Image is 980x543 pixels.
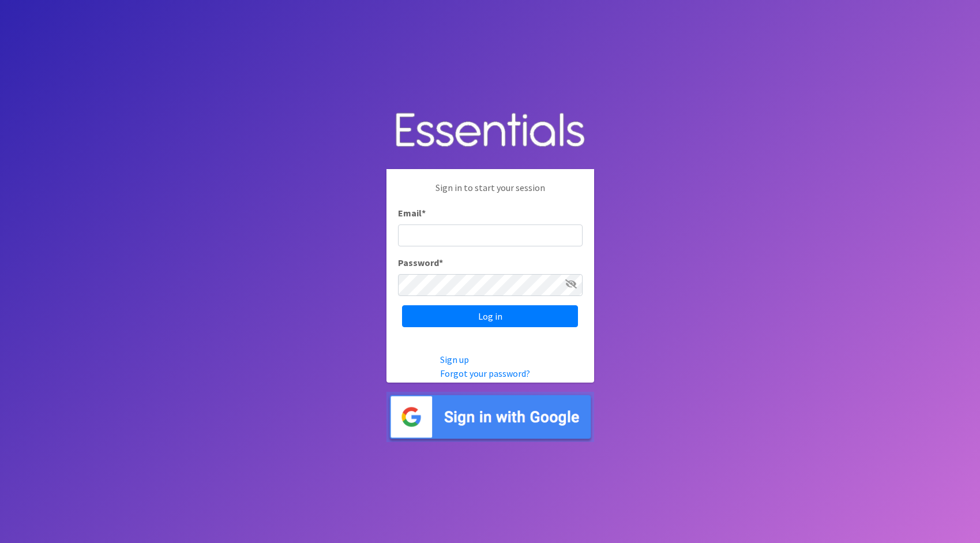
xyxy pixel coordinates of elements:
[398,181,583,206] p: Sign in to start your session
[386,392,594,442] img: Sign in with Google
[440,354,469,365] a: Sign up
[398,256,443,269] label: Password
[402,305,578,327] input: Log in
[398,206,426,220] label: Email
[439,257,443,268] abbr: required
[440,368,530,379] a: Forgot your password?
[386,101,594,160] img: Human Essentials
[422,207,426,219] abbr: required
